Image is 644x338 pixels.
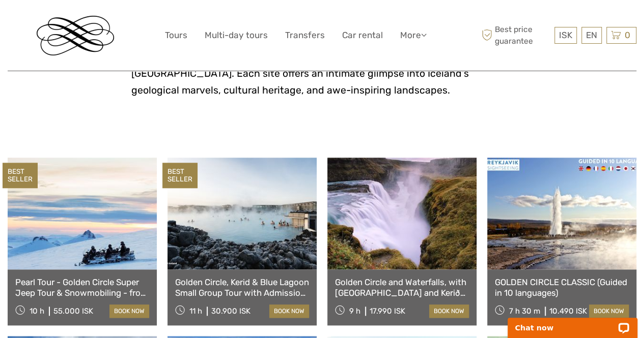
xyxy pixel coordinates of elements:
[501,306,644,338] iframe: LiveChat chat widget
[211,306,250,316] div: 30.900 ISK
[53,306,93,316] div: 55.000 ISK
[370,306,405,316] div: 17.990 ISK
[589,304,629,318] a: book now
[581,27,602,44] div: EN
[3,163,38,188] div: BEST SELLER
[162,163,198,188] div: BEST SELLER
[37,16,114,55] img: Reykjavik Residence
[30,306,44,316] span: 10 h
[175,277,309,298] a: Golden Circle, Kerid & Blue Lagoon Small Group Tour with Admission Ticket
[285,28,325,43] a: Transfers
[342,28,383,43] a: Car rental
[479,24,552,46] span: Best price guarantee
[495,277,629,298] a: GOLDEN CIRCLE CLASSIC (Guided in 10 languages)
[429,304,469,318] a: book now
[349,306,360,316] span: 9 h
[335,277,469,298] a: Golden Circle and Waterfalls, with [GEOGRAPHIC_DATA] and Kerið in small group
[269,304,309,318] a: book now
[623,30,632,40] span: 0
[400,28,427,43] a: More
[559,30,572,40] span: ISK
[189,306,202,316] span: 11 h
[165,28,187,43] a: Tours
[109,304,149,318] a: book now
[205,28,268,43] a: Multi-day tours
[15,277,149,298] a: Pearl Tour - Golden Circle Super Jeep Tour & Snowmobiling - from [GEOGRAPHIC_DATA]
